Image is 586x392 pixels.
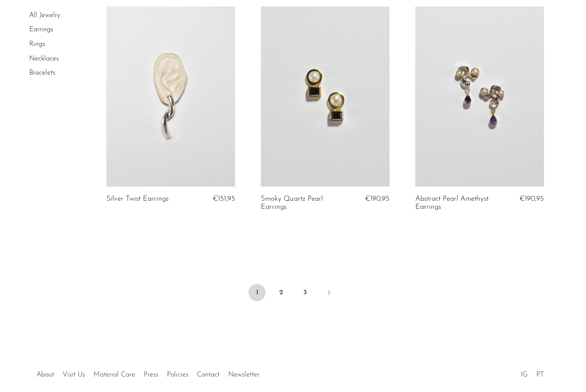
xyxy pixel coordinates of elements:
a: Next [320,284,338,303]
a: Necklaces [29,55,59,62]
a: Policies [167,371,188,378]
a: Earrings [29,27,53,33]
a: Silver Twist Earrings [106,195,169,203]
ul: Social Medias [517,365,548,381]
span: €190,95 [520,195,544,202]
a: Bracelets [29,69,55,76]
a: 2 [272,284,290,301]
a: Press [144,371,158,378]
span: €151,95 [213,195,235,202]
a: Rings [29,41,45,48]
a: All Jewelry [29,12,60,19]
a: IG [521,371,528,378]
a: Abstract Pearl Amethyst Earrings [415,195,500,211]
a: Smoky Quartz Pearl Earrings [261,195,346,211]
a: About [36,371,54,378]
a: 3 [296,284,314,301]
a: Contact [197,371,220,378]
span: 1 [248,284,266,301]
span: €190,95 [365,195,390,202]
a: Material Care [94,371,135,378]
a: Visit Us [63,371,85,378]
a: PT [536,371,544,378]
ul: Quick links [32,365,264,381]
